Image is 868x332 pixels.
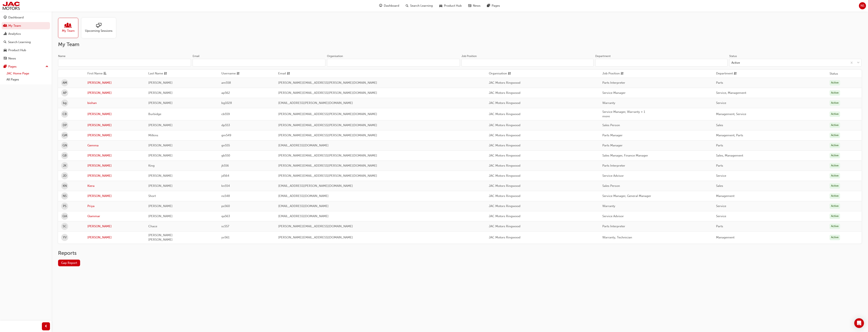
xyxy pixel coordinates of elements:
[830,123,840,128] div: Active
[278,71,300,76] button: Emailsorting-icon
[82,18,119,38] a: Upcoming Sessions
[278,214,329,218] span: [EMAIL_ADDRESS][DOMAIN_NAME]
[473,3,481,8] span: News
[148,154,173,157] span: [PERSON_NAME]
[58,18,82,38] a: My Team
[376,2,402,10] a: guage-iconDashboard
[58,250,862,256] h2: Reports
[621,71,624,76] span: sorting-icon
[716,101,726,105] span: Service
[327,59,460,67] input: Organisation
[4,49,7,52] span: car-icon
[716,236,734,239] span: Management
[148,123,173,127] span: [PERSON_NAME]
[830,111,840,117] div: Active
[489,164,520,167] span: JAC Motors Ringwood
[602,174,624,178] span: Service Advisor
[278,101,353,105] span: [EMAIL_ADDRESS][PERSON_NAME][DOMAIN_NAME]
[278,71,286,76] span: Email
[8,48,26,53] div: Product Hub
[716,154,743,157] span: Sales, Management
[830,173,840,179] div: Active
[63,123,67,128] span: DP
[602,81,625,85] span: Parts Interpreter
[716,81,723,85] span: Parts
[87,133,142,138] a: [PERSON_NAME]
[716,164,723,167] span: Parts
[4,40,6,44] span: search-icon
[96,23,101,29] span: sessionType_ONLINE_URL-icon
[2,47,50,54] a: Product Hub
[8,40,31,44] div: Search Learning
[489,236,520,239] span: JAC Motors Ringwood
[830,183,840,189] div: Active
[63,214,67,219] span: QA
[87,143,142,148] a: Gemma
[830,71,838,76] th: Status
[602,101,615,105] span: Warranty
[716,71,738,76] button: Departmentsorting-icon
[595,54,611,58] div: Department
[2,13,50,63] button: DashboardMy TeamAnalyticsSearch LearningProduct HubNews
[489,81,520,85] span: JAC Motors Ringwood
[857,60,860,66] span: down-icon
[2,1,20,10] a: jac-portal
[278,81,377,85] span: [PERSON_NAME][EMAIL_ADDRESS][PERSON_NAME][DOMAIN_NAME]
[148,164,155,167] span: King
[148,144,173,147] span: [PERSON_NAME]
[327,54,343,58] div: Organisation
[716,112,746,116] span: Management, Service
[602,204,615,208] span: Warranty
[278,174,377,178] span: [PERSON_NAME][EMAIL_ADDRESS][PERSON_NAME][DOMAIN_NAME]
[602,133,623,137] span: Parts Manager
[830,224,840,229] div: Active
[595,59,728,67] input: Department
[278,91,377,95] span: [PERSON_NAME][EMAIL_ADDRESS][PERSON_NAME][DOMAIN_NAME]
[8,64,17,69] div: Pages
[148,233,173,242] span: [PERSON_NAME] [PERSON_NAME]
[2,38,50,46] a: Search Learning
[221,101,232,105] span: bg1028
[63,173,67,178] span: JD
[484,2,503,10] a: pages-iconPages
[87,91,142,95] a: [PERSON_NAME]
[221,123,230,127] span: dp553
[465,2,484,10] a: news-iconNews
[602,236,632,239] span: Warranty, Technician
[148,112,161,116] span: Burbidge
[8,56,16,61] div: News
[87,204,142,208] a: Priya
[2,14,50,21] a: Dashboard
[148,133,158,137] span: Milkins
[2,55,50,62] a: News
[602,154,648,157] span: Sales Manager, Finance Manager
[45,324,48,329] span: prev-icon
[602,91,626,95] span: Service Manager
[489,101,520,105] span: JAC Motors Ringwood
[4,65,7,69] span: pages-icon
[854,318,864,328] div: Open Intercom Messenger
[221,81,231,85] span: am558
[148,71,171,76] button: Last Namesorting-icon
[489,133,520,137] span: JAC Motors Ringwood
[830,90,840,96] div: Active
[8,32,21,36] div: Analytics
[716,204,726,208] span: Service
[287,71,290,76] span: sorting-icon
[221,112,230,116] span: cb559
[63,143,67,148] span: GN
[830,193,840,199] div: Active
[221,204,230,208] span: ps560
[278,164,377,167] span: [PERSON_NAME][EMAIL_ADDRESS][PERSON_NAME][DOMAIN_NAME]
[489,144,520,147] span: JAC Motors Ringwood
[734,71,737,76] span: sorting-icon
[87,71,110,76] button: First Nameasc-icon
[379,3,382,8] span: guage-icon
[2,30,50,38] a: Analytics
[87,163,142,168] a: [PERSON_NAME]
[63,184,67,188] span: KN
[87,214,142,219] a: Qammar
[148,224,157,228] span: Chace
[278,184,353,188] span: [EMAIL_ADDRESS][PERSON_NAME][DOMAIN_NAME]
[221,133,231,137] span: gm549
